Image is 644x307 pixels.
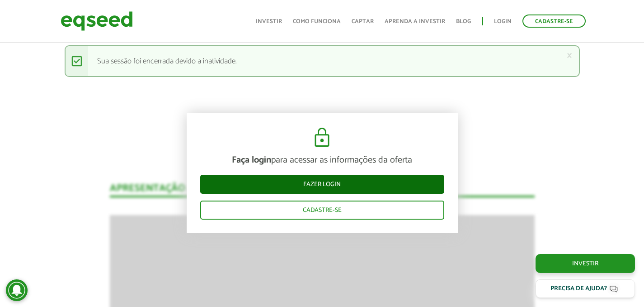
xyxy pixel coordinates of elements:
[522,14,586,28] a: Cadastre-se
[61,9,133,33] img: EqSeed
[352,19,374,24] a: Captar
[385,19,445,24] a: Aprenda a investir
[536,254,635,273] a: Investir
[293,19,341,24] a: Como funciona
[200,175,444,194] a: Fazer login
[200,201,444,220] a: Cadastre-se
[232,153,271,168] strong: Faça login
[311,127,333,149] img: cadeado.svg
[494,19,512,24] a: Login
[65,45,580,77] div: Sua sessão foi encerrada devido a inatividade.
[567,51,572,60] a: ×
[456,19,471,24] a: Blog
[200,155,444,166] p: para acessar as informações da oferta
[256,19,282,24] a: Investir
